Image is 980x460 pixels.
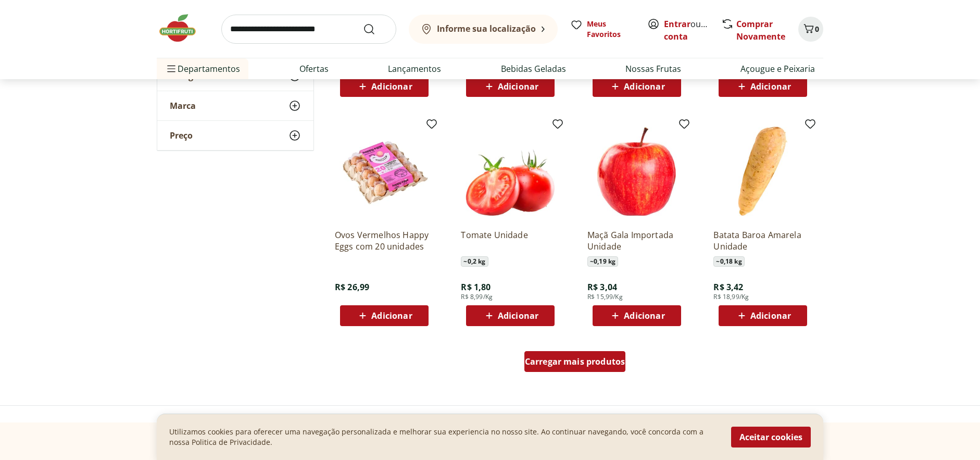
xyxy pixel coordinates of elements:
[713,229,812,252] a: Batata Baroa Amarela Unidade
[587,256,618,267] span: ~ 0,19 kg
[798,17,823,42] button: Carrinho
[363,23,388,35] button: Submit Search
[157,121,313,150] button: Preço
[371,82,412,91] span: Adicionar
[624,312,664,320] span: Adicionar
[335,229,434,252] a: Ovos Vermelhos Happy Eggs com 20 unidades
[713,281,743,293] span: R$ 3,42
[466,76,555,97] button: Adicionar
[169,427,719,447] p: Utilizamos cookies para oferecer uma navegação personalizada e melhorar sua experiencia no nosso ...
[624,82,664,91] span: Adicionar
[340,76,429,97] button: Adicionar
[736,18,785,42] a: Comprar Novamente
[461,122,560,221] img: Tomate Unidade
[157,13,209,44] img: Hortifruti
[713,293,749,301] span: R$ 18,99/Kg
[461,293,493,301] span: R$ 8,99/Kg
[437,23,536,34] b: Informe sua localização
[340,305,429,326] button: Adicionar
[664,18,710,43] span: ou
[498,82,538,91] span: Adicionar
[587,19,635,40] span: Meus Favoritos
[461,256,488,267] span: ~ 0,2 kg
[750,312,791,320] span: Adicionar
[593,305,681,326] button: Adicionar
[740,63,815,75] a: Açougue e Peixaria
[815,24,819,34] span: 0
[750,82,791,91] span: Adicionar
[664,18,690,30] a: Entrar
[593,76,681,97] button: Adicionar
[525,357,625,366] span: Carregar mais produtos
[570,19,635,40] a: Meus Favoritos
[719,76,807,97] button: Adicionar
[664,18,721,42] a: Criar conta
[587,293,623,301] span: R$ 15,99/Kg
[299,63,329,75] a: Ofertas
[731,427,811,447] button: Aceitar cookies
[713,122,812,221] img: Batata Baroa Amarela Unidade
[466,305,555,326] button: Adicionar
[498,312,538,320] span: Adicionar
[461,229,560,252] a: Tomate Unidade
[461,281,491,293] span: R$ 1,80
[409,15,558,44] button: Informe sua localização
[335,281,369,293] span: R$ 26,99
[388,63,441,75] a: Lançamentos
[625,63,681,75] a: Nossas Frutas
[371,312,412,320] span: Adicionar
[170,101,196,111] span: Marca
[157,91,313,120] button: Marca
[165,56,178,81] button: Menu
[587,229,686,252] a: Maçã Gala Importada Unidade
[335,122,434,221] img: Ovos Vermelhos Happy Eggs com 20 unidades
[719,305,807,326] button: Adicionar
[587,281,617,293] span: R$ 3,04
[165,56,240,81] span: Departamentos
[713,256,744,267] span: ~ 0,18 kg
[221,15,396,44] input: search
[524,351,626,376] a: Carregar mais produtos
[587,122,686,221] img: Maçã Gala Importada Unidade
[501,63,566,75] a: Bebidas Geladas
[170,130,193,141] span: Preço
